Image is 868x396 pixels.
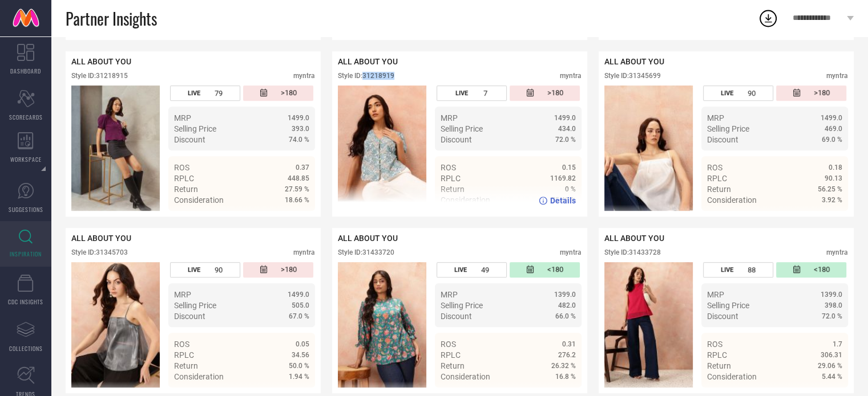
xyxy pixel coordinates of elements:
span: 482.0 [558,301,576,309]
span: MRP [174,113,191,123]
span: 3.92 % [822,196,842,204]
div: myntra [826,72,848,80]
span: Selling Price [174,301,216,310]
span: SUGGESTIONS [9,205,43,214]
span: 434.0 [558,125,576,133]
span: LIVE [721,266,733,273]
span: ROS [174,163,189,172]
span: 1.7 [833,340,842,348]
a: Details [805,216,842,225]
span: COLLECTIONS [9,344,43,353]
span: Consideration [441,372,490,381]
span: Details [550,196,576,205]
div: Style ID: 31218915 [71,72,128,80]
span: 79 [215,89,223,97]
span: >180 [281,88,297,98]
span: 50.0 % [289,362,309,370]
span: INSPIRATION [10,250,42,258]
img: Style preview image [604,262,693,387]
div: Number of days since the style was first listed on the platform [243,85,313,101]
span: Return [174,361,198,370]
span: Return [441,361,465,370]
a: Details [272,216,309,225]
span: 27.59 % [285,185,309,193]
span: Selling Price [707,124,749,133]
span: Details [817,216,842,225]
img: Style preview image [71,85,160,211]
span: 72.0 % [822,312,842,320]
span: Discount [707,312,738,321]
div: Click to view image [604,262,693,387]
span: 1499.0 [554,114,576,122]
span: ALL ABOUT YOU [604,234,664,243]
span: ROS [707,340,722,349]
span: ROS [441,163,456,172]
span: 398.0 [825,301,842,309]
span: 26.32 % [551,362,576,370]
span: Return [707,361,731,370]
span: 1169.82 [550,174,576,182]
span: 448.85 [288,174,309,182]
span: 1499.0 [821,114,842,122]
span: Discount [441,312,472,321]
div: myntra [560,72,582,80]
span: ALL ABOUT YOU [71,234,131,243]
span: MRP [441,113,458,123]
span: Discount [174,312,205,321]
span: <180 [547,265,563,275]
span: LIVE [188,266,200,273]
span: Consideration [707,195,757,205]
span: 1.94 % [289,373,309,381]
a: Details [805,39,842,48]
a: Details [539,196,576,205]
span: 67.0 % [289,312,309,320]
span: Discount [174,135,205,144]
span: Details [284,39,309,48]
span: <180 [814,265,830,275]
span: LIVE [454,266,467,273]
img: Style preview image [338,262,426,387]
span: 88 [748,266,756,274]
span: Selling Price [441,301,483,310]
span: 306.31 [821,351,842,359]
span: 90 [748,89,756,97]
span: 276.2 [558,351,576,359]
div: Number of days since the style was first listed on the platform [776,262,846,277]
span: 0.37 [296,164,309,172]
span: 393.0 [292,125,309,133]
img: Style preview image [338,85,426,211]
div: Open download list [758,8,778,28]
span: CDC INSIGHTS [8,297,43,306]
span: 1399.0 [821,291,842,299]
span: 16.8 % [555,373,576,381]
span: 469.0 [825,125,842,133]
a: Details [272,39,309,48]
span: LIVE [721,89,733,97]
img: Style preview image [604,85,693,211]
div: Number of days the style has been live on the platform [170,85,240,101]
div: Click to view image [71,262,160,387]
span: 0.31 [562,340,576,348]
span: Selling Price [441,124,483,133]
span: ALL ABOUT YOU [604,57,664,66]
span: Consideration [174,195,224,205]
span: >180 [814,88,830,98]
span: LIVE [455,89,468,97]
span: RPLC [707,350,727,360]
span: Selling Price [174,124,216,133]
span: ROS [441,340,456,349]
span: 1499.0 [288,291,309,299]
div: Number of days since the style was first listed on the platform [243,262,313,277]
span: DASHBOARD [10,67,41,75]
span: 0.15 [562,164,576,172]
span: 74.0 % [289,136,309,144]
div: Number of days since the style was first listed on the platform [510,85,580,101]
span: ALL ABOUT YOU [338,57,398,66]
span: Details [284,216,309,225]
div: Number of days the style has been live on the platform [703,262,773,277]
span: LIVE [188,89,200,97]
span: 72.0 % [555,136,576,144]
span: RPLC [174,174,194,183]
span: Details [817,39,842,48]
span: 5.44 % [822,373,842,381]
